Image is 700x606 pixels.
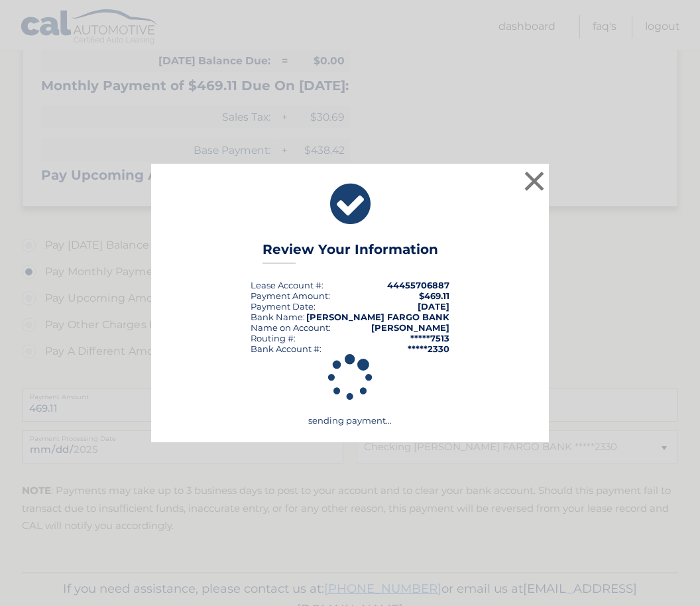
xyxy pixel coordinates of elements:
div: Payment Amount: [251,290,330,301]
div: Bank Name: [251,312,305,322]
span: [DATE] [418,301,449,312]
span: $469.11 [419,290,449,301]
div: Name on Account: [251,322,331,333]
span: Payment Date [251,301,314,312]
div: : [251,301,316,312]
div: Bank Account #: [251,343,321,354]
strong: 44455706887 [387,280,449,290]
div: Routing #: [251,333,296,343]
div: sending payment... [168,354,532,426]
button: × [521,168,548,194]
h3: Review Your Information [262,241,438,265]
strong: [PERSON_NAME] FARGO BANK [306,312,449,322]
strong: [PERSON_NAME] [371,322,449,333]
div: Lease Account #: [251,280,323,290]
